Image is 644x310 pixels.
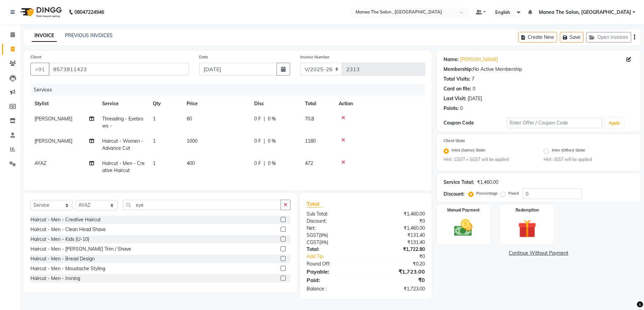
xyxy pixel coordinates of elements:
[34,160,46,166] span: AYAZ
[335,96,425,111] th: Action
[302,239,366,246] div: ( )
[307,232,319,238] span: SGST
[17,3,64,22] img: logo
[187,138,197,144] span: 1000
[605,118,624,128] button: Apply
[30,265,105,272] div: Haircut - Men - Moustache Styling
[34,116,72,122] span: [PERSON_NAME]
[366,267,430,276] div: ₹1,723.00
[268,160,276,167] span: 0 %
[30,96,98,111] th: Stylist
[302,232,366,239] div: ( )
[444,66,473,73] div: Membership:
[30,63,49,76] button: +91
[476,190,498,196] label: Percentage
[30,255,95,262] div: Haircut - Men - Bread Design
[539,9,631,16] span: Manea The Salon, [GEOGRAPHIC_DATA]
[366,225,430,232] div: ₹1,460.00
[302,285,366,292] div: Balance :
[302,246,366,253] div: Total:
[302,210,366,218] div: Sub Total:
[187,116,192,122] span: 60
[302,267,366,276] div: Payable:
[30,226,106,233] div: Haircut - Men - Clean Head Shave
[444,66,634,73] div: No Active Membership
[74,3,104,22] b: 08047224946
[302,218,366,225] div: Discount:
[507,118,602,128] input: Enter Offer / Coupon Code
[187,160,195,166] span: 400
[305,160,313,166] span: 472
[254,138,261,145] span: 0 F
[30,275,80,282] div: Haircut - Men - Ironing
[366,246,430,253] div: ₹1,722.80
[302,225,366,232] div: Net:
[30,236,89,243] div: Haircut - Men - Kids (U-10)
[199,54,208,60] label: Date
[300,54,330,60] label: Invoice Number
[30,216,101,223] div: Haircut - Men - Creative Haircut
[123,200,281,210] input: Search or Scan
[32,30,57,42] a: INVOICE
[468,95,482,102] div: [DATE]
[153,160,156,166] span: 1
[552,147,585,155] label: Inter (Other) State
[153,116,156,122] span: 1
[183,96,250,111] th: Price
[444,95,466,102] div: Last Visit:
[302,260,366,267] div: Round Off:
[305,138,316,144] span: 1180
[301,96,335,111] th: Total
[307,200,322,207] span: Total
[320,232,327,238] span: 9%
[302,276,366,284] div: Paid:
[447,207,480,213] label: Manual Payment
[366,232,430,239] div: ₹131.40
[30,54,41,60] label: Client
[508,190,519,196] label: Fixed
[65,32,113,38] a: PREVIOUS INVOICES
[560,32,583,43] button: Save
[586,32,631,43] button: Open Invoices
[30,246,131,253] div: Haircut - Men - [PERSON_NAME] Trim / Shave
[102,138,143,151] span: Haircut - Women - Advance Cut
[366,285,430,292] div: ₹1,723.00
[153,138,156,144] span: 1
[366,218,430,225] div: ₹0
[366,276,430,284] div: ₹0
[302,253,376,260] a: Add Tip
[460,56,498,63] a: [PERSON_NAME]
[307,239,319,245] span: CGST
[452,147,485,155] label: Intra (Same) State
[444,179,474,186] div: Service Total:
[438,250,639,257] a: Continue Without Payment
[444,85,471,92] div: Card on file:
[98,96,149,111] th: Service
[444,191,464,198] div: Discount:
[366,260,430,267] div: ₹0.20
[366,210,430,218] div: ₹1,460.00
[444,119,507,126] div: Coupon Code
[34,138,72,144] span: [PERSON_NAME]
[102,160,145,173] span: Haircut - Men - Creative Haircut
[518,32,557,43] button: Create New
[320,239,327,245] span: 9%
[444,105,459,112] div: Points:
[250,96,301,111] th: Disc
[102,116,143,129] span: Threading - Eyebrows -
[264,138,265,145] span: |
[366,239,430,246] div: ₹131.40
[264,160,265,167] span: |
[460,105,463,112] div: 0
[49,63,189,76] input: Search by Name/Mobile/Email/Code
[444,56,459,63] div: Name:
[444,138,465,144] label: Client State
[254,115,261,122] span: 0 F
[544,157,634,163] small: Hint : IGST will be applied
[149,96,183,111] th: Qty
[473,85,475,92] div: 0
[264,115,265,122] span: |
[448,217,478,238] img: _cash.svg
[254,160,261,167] span: 0 F
[305,116,314,122] span: 70.8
